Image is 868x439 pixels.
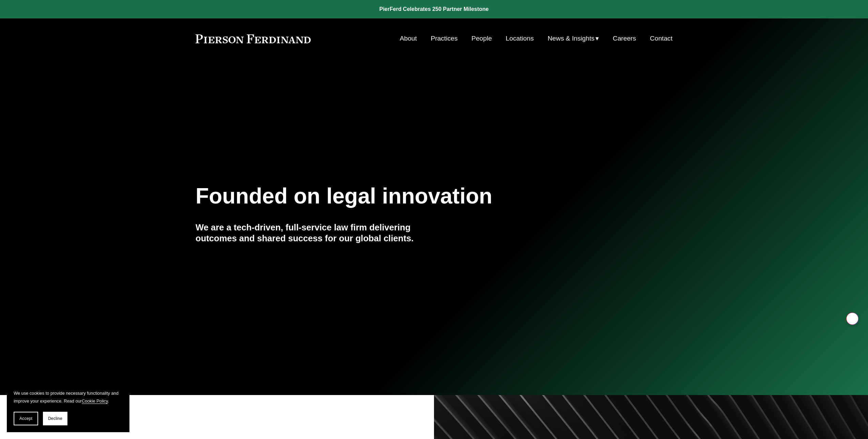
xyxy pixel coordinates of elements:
a: Cookie Policy [82,398,108,404]
a: About [400,32,417,45]
a: folder dropdown [548,32,599,45]
a: People [471,32,492,45]
h4: We are a tech-driven, full-service law firm delivering outcomes and shared success for our global... [196,222,434,244]
span: News & Insights [548,33,595,45]
span: Accept [19,416,32,421]
a: Practices [431,32,458,45]
a: Contact [650,32,672,45]
a: Careers [613,32,636,45]
button: Accept [14,412,38,425]
span: Decline [48,416,62,421]
h1: Founded on legal innovation [196,184,593,209]
a: Locations [506,32,534,45]
section: Cookie banner [7,382,129,432]
button: Decline [43,412,67,425]
p: We use cookies to provide necessary functionality and improve your experience. Read our . [14,389,123,405]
